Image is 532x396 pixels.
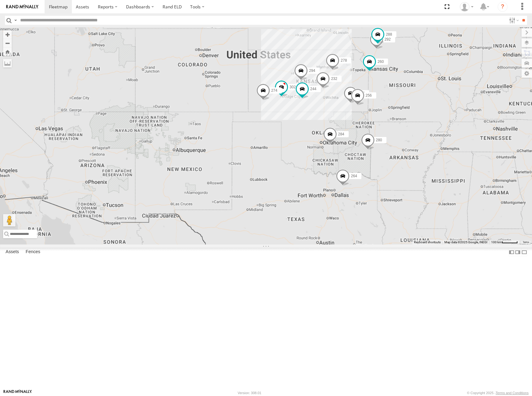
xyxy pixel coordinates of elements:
span: Map data ©2025 Google, INEGI [444,240,487,244]
span: 260 [377,59,384,64]
span: 288 [386,32,392,37]
span: 294 [309,68,315,73]
label: Assets [2,248,22,257]
label: Dock Summary Table to the Right [515,248,521,257]
a: Terms (opens in new tab) [523,241,529,243]
a: Visit our Website [3,390,32,396]
label: Search Filter Options [507,16,520,25]
label: Map Settings [521,69,532,78]
a: Terms and Conditions [496,391,529,395]
label: Measure [3,59,12,68]
span: 274 [271,88,277,93]
span: 302 [290,85,296,89]
button: Zoom Home [3,47,12,56]
label: Search Query [13,16,18,25]
label: Hide Summary Table [521,248,527,257]
span: 292 [385,37,391,41]
span: 100 km [491,240,502,244]
span: 232 [331,77,337,81]
span: 244 [310,86,316,91]
i: ? [498,2,508,12]
label: Fences [23,248,43,257]
span: 278 [341,58,347,63]
span: 298 [359,91,365,95]
div: Version: 308.01 [238,391,261,395]
span: 280 [376,138,382,142]
button: Drag Pegman onto the map to open Street View [3,214,15,227]
img: rand-logo.svg [6,5,38,9]
button: Map Scale: 100 km per 48 pixels [489,240,520,244]
span: 256 [366,93,372,98]
div: Shane Miller [458,2,476,11]
label: Dock Summary Table to the Left [508,248,515,257]
button: Keyboard shortcuts [414,240,441,244]
div: © Copyright 2025 - [467,391,529,395]
button: Zoom in [3,30,12,39]
span: 284 [338,132,344,136]
span: 264 [351,174,357,178]
button: Zoom out [3,39,12,47]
